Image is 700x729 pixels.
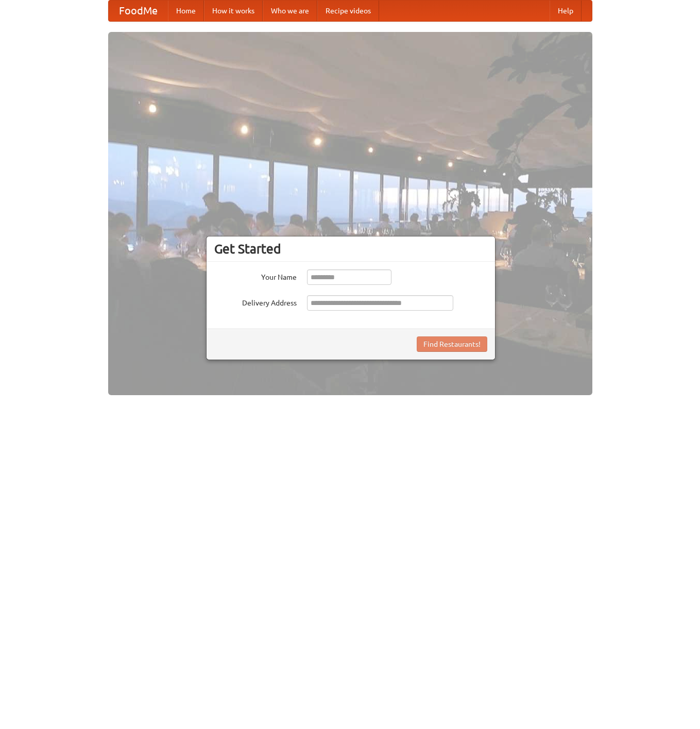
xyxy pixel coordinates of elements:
[214,295,297,308] label: Delivery Address
[317,1,379,21] a: Recipe videos
[214,241,487,257] h3: Get Started
[417,336,487,352] button: Find Restaurants!
[214,269,297,282] label: Your Name
[204,1,263,21] a: How it works
[263,1,317,21] a: Who we are
[109,1,168,21] a: FoodMe
[550,1,582,21] a: Help
[168,1,204,21] a: Home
